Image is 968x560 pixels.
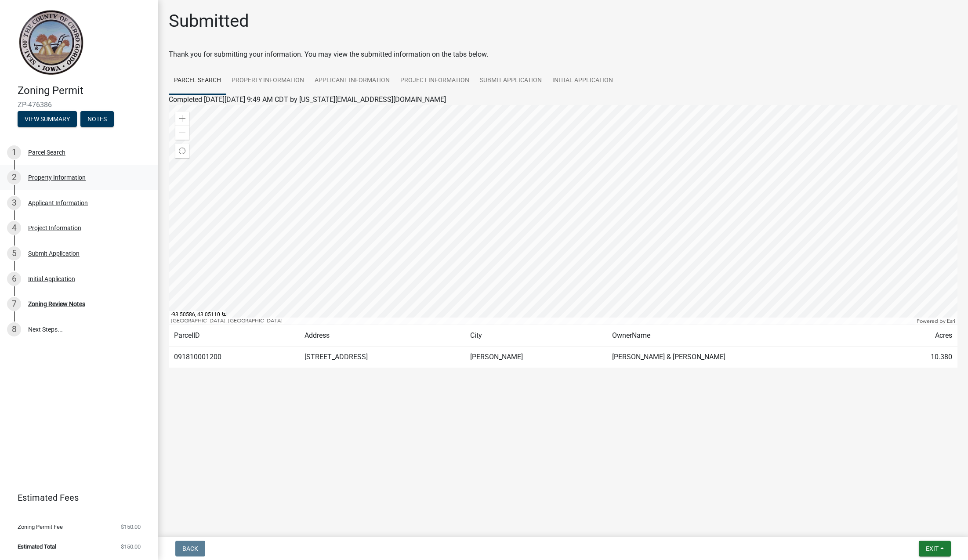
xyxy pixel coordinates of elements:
[7,170,21,184] div: 2
[226,67,309,95] a: Property Information
[182,545,198,552] span: Back
[395,67,475,95] a: Project Information
[299,347,465,368] td: [STREET_ADDRESS]
[169,49,957,60] div: Thank you for submitting your information. You may view the submitted information on the tabs below.
[607,325,885,347] td: OwnerName
[465,347,607,368] td: [PERSON_NAME]
[7,246,21,260] div: 5
[175,144,189,158] div: Find my location
[885,325,957,347] td: Acres
[18,101,141,109] span: ZP-476386
[926,545,939,552] span: Exit
[175,112,189,126] div: Zoom in
[18,9,84,75] img: Cerro Gordo County, Iowa
[28,301,85,307] div: Zoning Review Notes
[299,325,465,347] td: Address
[121,524,141,530] span: $150.00
[169,95,446,104] span: Completed [DATE][DATE] 9:49 AM CDT by [US_STATE][EMAIL_ADDRESS][DOMAIN_NAME]
[28,200,88,206] div: Applicant Information
[475,67,547,95] a: Submit Application
[28,174,86,181] div: Property Information
[18,544,56,549] span: Estimated Total
[28,149,65,155] div: Parcel Search
[18,111,77,127] button: View Summary
[885,347,957,368] td: 10.380
[7,322,21,336] div: 8
[7,221,21,235] div: 4
[169,347,299,368] td: 091810001200
[80,116,114,123] wm-modal-confirm: Notes
[169,11,249,32] h1: Submitted
[7,145,21,159] div: 1
[18,84,151,97] h4: Zoning Permit
[18,116,77,123] wm-modal-confirm: Summary
[169,325,299,347] td: ParcelID
[947,318,955,324] a: Esri
[28,250,80,257] div: Submit Application
[914,318,957,325] div: Powered by
[547,67,618,95] a: Initial Application
[28,276,75,282] div: Initial Application
[121,544,141,549] span: $150.00
[7,489,144,506] a: Estimated Fees
[175,541,205,556] button: Back
[169,318,914,325] div: [GEOGRAPHIC_DATA], [GEOGRAPHIC_DATA]
[7,272,21,286] div: 6
[18,524,63,530] span: Zoning Permit Fee
[80,111,114,127] button: Notes
[28,225,81,231] div: Project Information
[465,325,607,347] td: City
[919,541,951,556] button: Exit
[7,196,21,210] div: 3
[7,297,21,311] div: 7
[169,67,226,95] a: Parcel Search
[175,126,189,140] div: Zoom out
[309,67,395,95] a: Applicant Information
[607,347,885,368] td: [PERSON_NAME] & [PERSON_NAME]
